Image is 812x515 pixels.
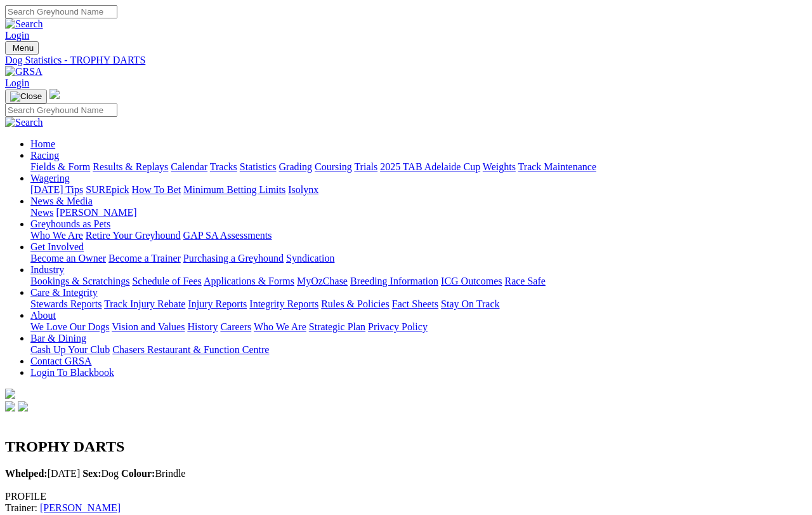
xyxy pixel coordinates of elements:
a: Purchasing a Greyhound [183,253,284,264]
a: Applications & Forms [204,276,294,286]
a: Calendar [171,161,207,172]
button: Toggle navigation [5,90,47,104]
a: Login To Blackbook [30,367,114,378]
a: Contact GRSA [30,356,91,366]
a: Minimum Betting Limits [183,184,285,195]
a: News & Media [30,196,93,206]
a: Isolynx [288,184,318,195]
a: Become a Trainer [108,253,181,264]
a: SUREpick [86,184,129,195]
div: Bar & Dining [30,344,807,356]
a: Who We Are [254,321,306,332]
button: Toggle navigation [5,41,39,55]
a: Become an Owner [30,253,106,264]
img: GRSA [5,66,43,77]
a: Chasers Restaurant & Function Centre [112,344,269,355]
h2: TROPHY DARTS [5,438,807,455]
a: Vision and Values [112,321,185,332]
a: Track Maintenance [518,161,596,172]
a: Weights [483,161,516,172]
a: Syndication [286,253,334,264]
img: logo-grsa-white.png [5,389,15,399]
span: Trainer: [5,502,37,513]
a: Fields & Form [30,161,90,172]
b: Colour: [121,468,155,479]
a: Careers [220,321,251,332]
a: Privacy Policy [368,321,428,332]
a: Wagering [30,173,70,184]
span: Menu [13,43,34,53]
a: Get Involved [30,241,84,252]
a: Bar & Dining [30,333,86,344]
a: Industry [30,264,64,275]
div: Greyhounds as Pets [30,230,807,241]
div: News & Media [30,207,807,218]
a: About [30,310,56,321]
a: 2025 TAB Adelaide Cup [380,161,480,172]
span: Dog [82,468,119,479]
a: MyOzChase [297,276,348,286]
a: [PERSON_NAME] [56,207,136,218]
a: Coursing [315,161,352,172]
a: Login [5,77,29,88]
a: Track Injury Rebate [104,298,185,309]
a: Retire Your Greyhound [86,230,181,241]
input: Search [5,5,117,18]
div: PROFILE [5,491,807,502]
a: News [30,207,53,218]
a: Greyhounds as Pets [30,218,110,229]
b: Sex: [82,468,101,479]
a: Stay On Track [441,298,499,309]
div: Care & Integrity [30,298,807,310]
img: Search [5,18,43,30]
a: [PERSON_NAME] [40,502,121,513]
img: Search [5,117,43,128]
a: Racing [30,150,59,161]
div: About [30,321,807,333]
a: Integrity Reports [249,298,318,309]
a: Care & Integrity [30,287,98,298]
a: ICG Outcomes [441,276,502,286]
a: Statistics [240,161,277,172]
input: Search [5,104,117,117]
a: Fact Sheets [392,298,438,309]
div: Get Involved [30,253,807,264]
a: How To Bet [132,184,181,195]
img: facebook.svg [5,401,15,411]
a: GAP SA Assessments [183,230,272,241]
a: Grading [279,161,312,172]
a: [DATE] Tips [30,184,83,195]
a: Cash Up Your Club [30,344,110,355]
span: [DATE] [5,468,80,479]
a: We Love Our Dogs [30,321,109,332]
a: Home [30,138,55,149]
img: twitter.svg [18,401,28,411]
a: Strategic Plan [309,321,365,332]
a: Results & Replays [93,161,168,172]
a: Dog Statistics - TROPHY DARTS [5,55,807,66]
a: Race Safe [504,276,545,286]
div: Wagering [30,184,807,196]
a: Bookings & Scratchings [30,276,129,286]
div: Racing [30,161,807,173]
a: Login [5,30,29,41]
a: Tracks [210,161,237,172]
img: Close [10,91,42,102]
b: Whelped: [5,468,48,479]
a: Rules & Policies [321,298,390,309]
a: History [187,321,218,332]
img: logo-grsa-white.png [49,89,60,99]
div: Industry [30,276,807,287]
a: Trials [354,161,377,172]
a: Schedule of Fees [132,276,201,286]
a: Stewards Reports [30,298,101,309]
a: Who We Are [30,230,83,241]
a: Breeding Information [350,276,438,286]
span: Brindle [121,468,185,479]
a: Injury Reports [188,298,247,309]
